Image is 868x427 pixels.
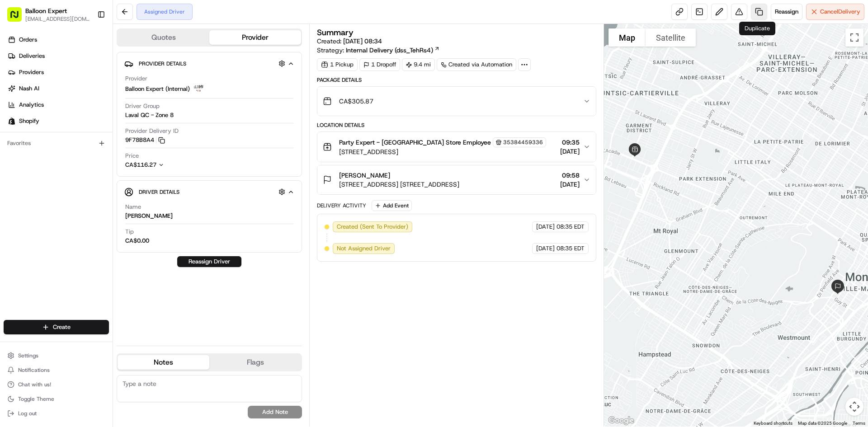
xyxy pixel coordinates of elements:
span: Balloon Expert [25,6,67,15]
a: Deliveries [4,49,113,63]
button: 9F78B8A4 [125,136,165,144]
button: CA$305.87 [317,87,595,116]
span: Price [125,152,139,160]
div: 9.4 mi [402,58,435,71]
span: Internal Delivery (dss_TehRs4) [346,46,433,55]
div: CA$0.00 [125,237,149,245]
span: [DATE] [560,147,580,156]
span: Toggle Theme [18,395,54,403]
span: Analytics [19,101,44,109]
span: [STREET_ADDRESS] [STREET_ADDRESS] [339,180,459,189]
span: [DATE] [80,164,99,172]
img: Grace Nketiah [9,156,24,170]
span: [DATE] 08:34 [343,37,382,45]
span: • [98,140,101,147]
span: Settings [18,352,38,359]
span: Knowledge Base [18,202,69,211]
div: Strategy: [317,46,440,55]
span: CA$116.27 [125,161,156,169]
span: Providers [19,68,44,76]
span: Notifications [18,366,50,374]
button: Quotes [118,30,209,45]
a: Orders [4,33,113,47]
span: Created: [317,37,382,46]
button: Toggle Theme [4,393,109,405]
a: Created via Automation [437,58,516,71]
span: CA$305.87 [339,97,373,106]
span: Chat with us! [18,381,51,388]
div: Past conversations [9,117,61,125]
button: Notifications [4,364,109,376]
img: 1736555255976-a54dd68f-1ca7-489b-9aae-adbdc363a1c4 [18,141,25,148]
button: Notes [118,355,209,370]
span: Provider Delivery ID [125,127,179,135]
span: [DATE] [536,244,555,253]
h3: Summary [317,28,354,37]
button: Show satellite imagery [646,28,696,47]
span: Deliveries [19,52,45,60]
span: 35384459336 [503,139,543,146]
button: CancelDelivery [806,4,864,20]
span: Not Assigned Driver [337,244,391,253]
a: Nash AI [4,81,113,96]
img: Shopify logo [8,117,15,125]
a: Terms (opens in new tab) [853,421,865,426]
input: Clear [24,58,149,68]
p: Welcome 👋 [9,36,165,51]
span: 09:58 [560,171,580,180]
a: Powered byPylon [64,224,109,231]
span: Provider [125,75,147,83]
button: Settings [4,349,109,362]
a: 💻API Documentation [73,198,149,215]
img: Google [606,415,636,427]
button: [EMAIL_ADDRESS][DOMAIN_NAME] [25,15,90,23]
button: Show street map [609,28,646,47]
span: Map data ©2025 Google [798,421,847,426]
div: 1 Pickup [317,58,358,71]
span: Cancel Delivery [820,8,860,16]
span: [DATE] [560,180,580,189]
span: [STREET_ADDRESS] [339,147,546,156]
span: Driver Group [125,102,160,110]
span: Tip [125,228,134,236]
div: We're available if you need us! [41,95,124,103]
span: Driver Details [139,188,179,196]
button: CA$116.27 [125,161,205,169]
button: Add Event [372,200,412,211]
span: 09:35 [560,138,580,147]
span: Pylon [90,224,109,231]
a: Internal Delivery (dss_TehRs4) [346,46,440,55]
button: Balloon Expert[EMAIL_ADDRESS][DOMAIN_NAME] [4,4,94,25]
a: Open this area in Google Maps (opens a new window) [606,415,636,427]
div: Duplicate [739,22,775,35]
button: Keyboard shortcuts [754,420,793,427]
a: Analytics [4,98,113,112]
img: 8571987876998_91fb9ceb93ad5c398215_72.jpg [19,86,35,103]
button: Provider Details [124,56,294,71]
div: Start new chat [41,86,148,95]
span: Reassign [775,8,798,16]
a: 📗Knowledge Base [5,198,73,215]
span: 08:35 EDT [557,223,585,231]
button: Party Expert - [GEOGRAPHIC_DATA] Store Employee35384459336[STREET_ADDRESS]09:35[DATE] [317,132,595,162]
span: Provider Details [139,60,186,67]
div: Favorites [4,136,109,150]
button: [PERSON_NAME][STREET_ADDRESS] [STREET_ADDRESS]09:58[DATE] [317,165,595,194]
a: Providers [4,65,113,80]
button: Create [4,320,109,334]
button: Map camera controls [845,398,863,416]
span: Name [125,203,141,211]
button: Start new chat [154,89,165,100]
img: Nash [9,9,27,27]
span: Shopify [19,117,39,125]
button: See all [140,116,165,127]
div: 💻 [76,203,84,210]
span: Party Expert - [GEOGRAPHIC_DATA] Store Employee [339,138,491,147]
span: • [75,164,78,172]
span: Wisdom [PERSON_NAME] [28,140,96,147]
span: Create [53,323,71,331]
button: Reassign Driver [177,256,241,267]
span: [DATE] [536,223,555,231]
